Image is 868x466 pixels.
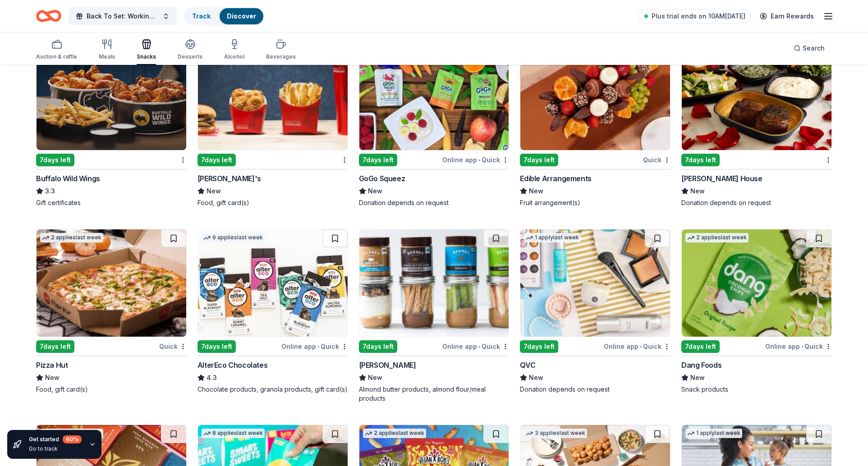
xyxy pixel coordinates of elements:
img: Image for Ruth's Chris Steak House [682,43,831,150]
button: Auction & raffle [36,35,77,65]
button: TrackDiscover [184,7,264,25]
div: 9 applies last week [202,233,265,242]
div: Online app Quick [281,341,348,352]
div: 60 % [63,435,82,443]
div: 7 days left [359,154,397,166]
a: Image for Wendy's1 applylast week7days left[PERSON_NAME]'sNewFood, gift card(s) [197,42,348,207]
a: Image for GoGo Squeez3 applieslast week7days leftOnline app•QuickGoGo SqueezNewDonation depends o... [359,42,510,207]
div: Gift certificates [36,198,187,207]
span: New [690,372,705,383]
img: Image for Edible Arrangements [520,43,670,150]
button: Desserts [178,35,202,65]
span: • [478,156,480,164]
div: Online app Quick [442,154,509,165]
div: GoGo Squeez [359,173,405,184]
span: Search [803,43,825,54]
a: Image for Buffalo Wild Wings1 applylast week7days leftBuffalo Wild Wings3.3Gift certificates [36,42,187,207]
span: New [690,186,705,196]
button: Alcohol [224,35,244,65]
a: Image for Pizza Hut2 applieslast week7days leftQuickPizza HutNewFood, gift card(s) [36,229,187,394]
div: Donation depends on request [681,198,832,207]
span: New [368,186,382,196]
a: Track [192,12,211,20]
span: New [529,372,543,383]
div: QVC [520,360,535,370]
img: Image for QVC [520,229,670,337]
a: Image for Barney Butter7days leftOnline app•Quick[PERSON_NAME]NewAlmond butter products, almond f... [359,229,510,403]
div: Meals [99,53,115,60]
div: 7 days left [681,154,720,166]
span: New [207,186,221,196]
div: Online app Quick [604,341,671,352]
span: Back To Set: Working Directors Intensive [87,11,159,22]
div: 2 applies last week [40,233,103,242]
img: Image for Wendy's [198,43,348,150]
div: Desserts [178,53,202,60]
div: Donation depends on request [359,198,510,207]
span: New [368,372,382,383]
div: Get started [29,435,82,443]
div: Go to track [29,445,82,452]
img: Image for Barney Butter [359,229,509,337]
span: 4.3 [207,372,217,383]
div: Online app Quick [765,341,832,352]
button: Search [786,39,832,57]
div: Snacks [137,53,156,60]
a: Plus trial ends on 10AM[DATE] [639,9,751,23]
div: Snack products [681,385,832,394]
a: Image for Edible Arrangements7days leftQuickEdible ArrangementsNewFruit arrangement(s) [520,42,671,207]
img: Image for AlterEco Chocolates [198,229,348,337]
button: Beverages [266,35,296,65]
div: Edible Arrangements [520,173,591,184]
div: Beverages [266,53,296,60]
a: Image for AlterEco Chocolates9 applieslast week7days leftOnline app•QuickAlterEco Chocolates4.3Ch... [197,229,348,394]
div: Chocolate products, granola products, gift card(s) [197,385,348,394]
div: 7 days left [197,340,236,353]
div: [PERSON_NAME] [359,360,416,370]
a: Image for QVC1 applylast week7days leftOnline app•QuickQVCNewDonation depends on request [520,229,671,394]
div: 1 apply last week [685,429,742,438]
div: AlterEco Chocolates [197,360,267,370]
a: Home [36,5,61,27]
a: Earn Rewards [754,8,819,24]
a: Discover [227,12,256,20]
span: Plus trial ends on 10AM[DATE] [652,11,745,22]
div: Quick [159,341,187,352]
div: Almond butter products, almond flour/meal products [359,385,510,403]
div: [PERSON_NAME]'s [197,173,261,184]
div: 2 applies last week [363,429,426,438]
div: Food, gift card(s) [36,385,187,394]
div: Food, gift card(s) [197,198,348,207]
div: Alcohol [224,53,244,60]
span: • [640,343,642,350]
button: Snacks [137,35,156,65]
div: [PERSON_NAME] House [681,173,762,184]
span: 3.3 [45,186,55,196]
div: 2 applies last week [685,233,749,242]
img: Image for Buffalo Wild Wings [37,43,186,150]
a: Image for Ruth's Chris Steak House7days left[PERSON_NAME] HouseNewDonation depends on request [681,42,832,207]
div: 7 days left [36,340,74,353]
span: New [45,372,60,383]
span: • [317,343,319,350]
div: 7 days left [520,340,558,353]
button: Back To Set: Working Directors Intensive [69,7,177,25]
img: Image for Pizza Hut [37,229,186,337]
div: 7 days left [681,340,720,353]
button: Meals [99,35,115,65]
img: Image for Dang Foods [682,229,831,337]
span: • [801,343,803,350]
div: Auction & raffle [36,53,77,60]
div: Donation depends on request [520,385,671,394]
div: 7 days left [36,154,74,166]
div: 3 applies last week [524,429,587,438]
div: 7 days left [520,154,558,166]
div: Buffalo Wild Wings [36,173,100,184]
img: Image for GoGo Squeez [359,43,509,150]
div: 8 applies last week [202,429,265,438]
div: Pizza Hut [36,360,68,370]
div: Fruit arrangement(s) [520,198,671,207]
div: 7 days left [359,340,397,353]
div: Dang Foods [681,360,721,370]
div: Online app Quick [442,341,509,352]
